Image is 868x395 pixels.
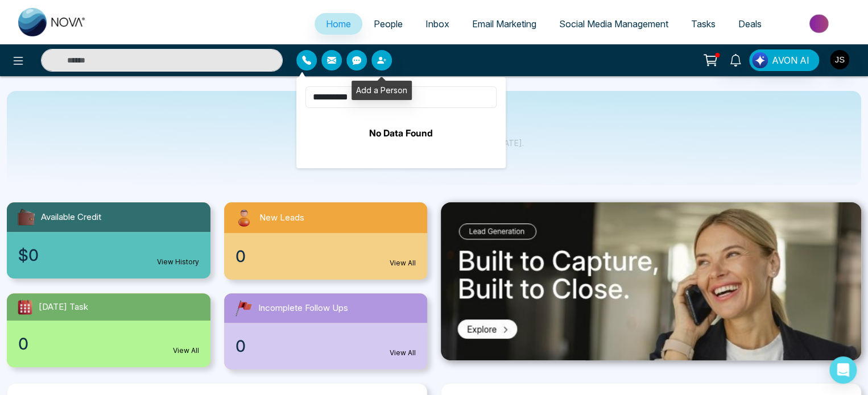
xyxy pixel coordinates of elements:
[235,334,246,358] span: 0
[369,127,433,139] b: No Data Found
[414,13,461,35] a: Inbox
[472,18,536,30] span: Email Marketing
[425,18,449,30] span: Inbox
[779,11,861,36] img: Market-place.gif
[390,258,416,268] a: View All
[548,13,680,35] a: Social Media Management
[374,18,403,30] span: People
[390,348,416,358] a: View All
[18,8,86,36] img: Nova CRM Logo
[18,332,28,356] span: 0
[461,13,548,35] a: Email Marketing
[352,81,412,100] div: Add a Person
[559,18,668,30] span: Social Media Management
[233,298,254,318] img: followUps.svg
[830,50,849,69] img: User Avatar
[362,13,414,35] a: People
[326,18,351,30] span: Home
[233,207,255,228] img: newLeads.svg
[217,293,435,369] a: Incomplete Follow Ups0View All
[235,244,246,268] span: 0
[18,243,39,267] span: $0
[173,346,199,356] a: View All
[738,18,762,30] span: Deals
[691,18,716,30] span: Tasks
[441,202,861,360] img: .
[772,53,809,67] span: AVON AI
[680,13,727,35] a: Tasks
[16,207,36,227] img: availableCredit.svg
[727,13,773,35] a: Deals
[829,356,857,384] div: Open Intercom Messenger
[749,49,819,71] button: AVON AI
[41,211,101,224] span: Available Credit
[752,52,768,68] img: Lead Flow
[258,302,348,315] span: Incomplete Follow Ups
[39,301,88,314] span: [DATE] Task
[16,298,34,316] img: todayTask.svg
[259,211,304,224] span: New Leads
[217,202,435,280] a: New Leads0View All
[315,13,362,35] a: Home
[157,257,199,267] a: View History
